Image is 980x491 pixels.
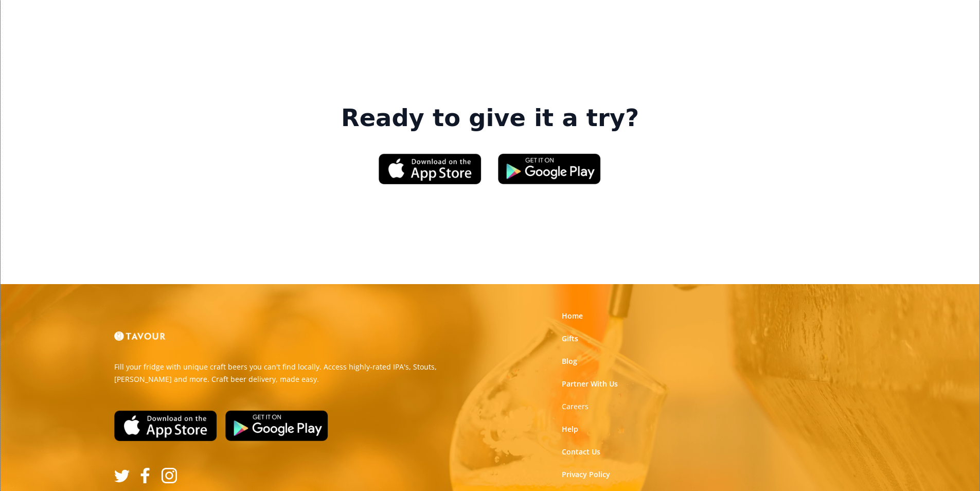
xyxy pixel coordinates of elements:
[562,311,583,321] a: Home
[114,361,483,385] p: Fill your fridge with unique craft beers you can't find locally. Access highly-rated IPA's, Stout...
[562,401,589,412] a: Careers
[562,356,577,366] a: Blog
[341,104,639,133] strong: Ready to give it a try?
[562,469,610,480] a: Privacy Policy
[562,447,600,457] a: Contact Us
[562,334,578,344] a: Gifts
[562,379,618,389] a: Partner With Us
[562,424,578,434] a: Help
[562,401,589,411] strong: Careers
